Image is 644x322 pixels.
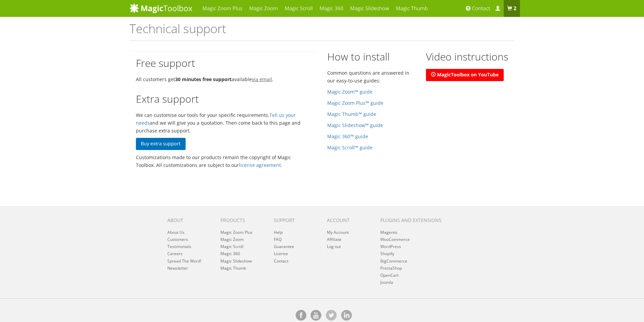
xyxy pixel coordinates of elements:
[220,258,252,264] a: Magic Slideshow
[327,51,416,62] h2: How to install
[239,162,281,168] a: license agreement
[220,244,243,249] a: Magic Scroll
[327,133,368,140] a: Magic 360™ guide
[167,251,183,256] a: Careers
[136,153,311,169] p: Customizations made to our products remain the copyright of Magic Toolbox. All customizations are...
[326,310,337,321] a: Magic Toolbox's Twitter account
[327,100,383,106] a: Magic Zoom Plus™ guide
[274,251,288,256] a: License
[514,5,517,12] b: 2
[167,229,185,235] a: About Us
[220,237,244,242] a: Magic Zoom
[380,258,407,264] a: BigCommerce
[380,251,394,256] a: Shopify
[136,138,186,150] a: Buy extra support
[167,258,201,264] a: Spread The Word!
[327,69,416,84] p: Common questions are answered in our easy-to-use guides:
[167,237,188,242] a: Customers
[167,265,188,271] a: Newsletter
[136,112,296,126] a: Tell us your needs
[327,237,341,242] a: Affiliate
[327,144,373,151] a: Magic Scroll™ guide
[327,111,376,117] a: Magic Thumb™ guide
[129,22,515,41] h1: Technical support
[380,218,450,223] h6: Plugins and extensions
[426,51,515,62] h2: Video instructions
[426,69,504,81] a: MagicToolbox on YouTube
[327,122,383,128] a: Magic Slideshow™ guide
[220,218,263,223] h6: Products
[274,218,317,223] h6: Support
[341,310,352,321] a: Magic Toolbox on [DOMAIN_NAME]
[327,229,349,235] a: My Account
[327,218,370,223] h6: Account
[167,244,191,249] a: Testimonials
[380,237,410,242] a: WooCommerce
[252,76,272,82] a: via email
[380,265,402,271] a: PrestaShop
[327,89,373,95] a: Magic Zoom™ guide
[220,265,246,271] a: Magic Thumb
[295,310,306,321] a: Magic Toolbox on Facebook
[167,218,210,223] h6: About
[274,237,282,242] a: FAQ
[274,258,288,264] a: Contact
[220,229,253,235] a: Magic Zoom Plus
[327,244,341,249] a: Log out
[175,76,232,82] strong: 30 minutes free support
[274,244,294,249] a: Guarantee
[136,57,311,69] h2: Free support
[220,251,240,256] a: Magic 360
[274,229,283,235] a: Help
[380,244,401,249] a: WordPress
[437,72,499,78] b: MagicToolbox on YouTube
[472,5,490,12] span: Contact
[136,75,311,83] p: All customers get available .
[380,279,393,285] a: Joomla
[136,111,311,134] p: We can customise our tools for your specific requirements. and we will give you a quotation. Then...
[129,3,192,13] img: MagicToolbox.com - Image tools for your website
[136,93,311,104] h2: Extra support
[380,229,397,235] a: Magento
[311,310,321,321] a: Magic Toolbox on [DOMAIN_NAME]
[380,272,399,278] a: OpenCart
